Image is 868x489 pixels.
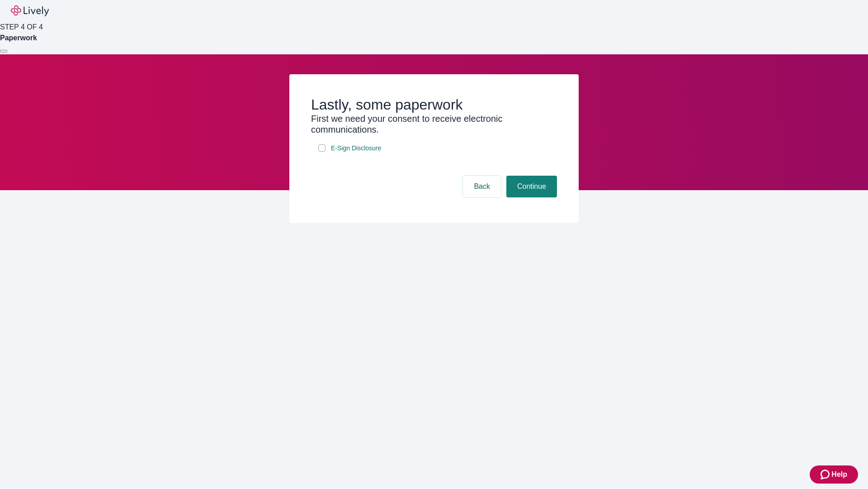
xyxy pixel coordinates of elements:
span: E-Sign Disclosure [331,144,381,153]
span: Help [831,469,847,480]
img: Lively [11,5,49,16]
button: Zendesk support iconHelp [810,465,858,484]
button: Continue [506,176,557,197]
button: Back [463,176,501,197]
svg: Zendesk support icon [821,469,831,480]
h2: Lastly, some paperwork [311,96,557,113]
a: e-sign disclosure document [329,143,383,154]
h3: First we need your consent to receive electronic communications. [311,113,557,135]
